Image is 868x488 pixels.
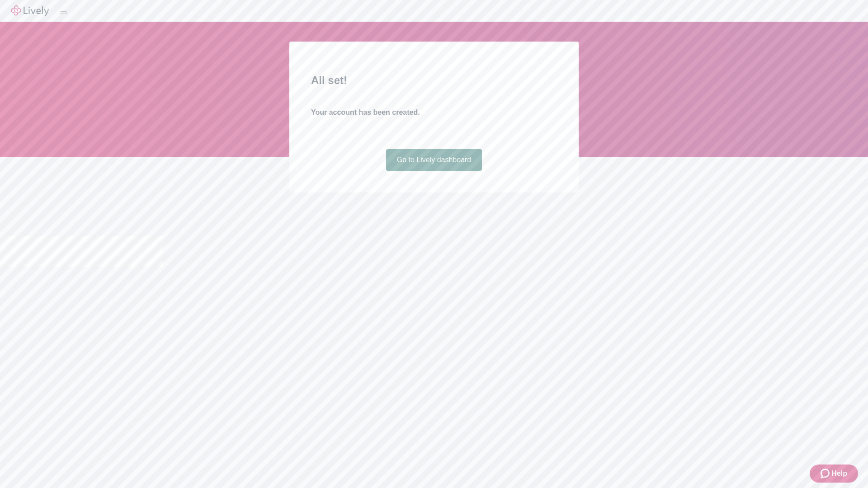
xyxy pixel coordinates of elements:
[821,468,831,479] svg: Zendesk support icon
[11,5,49,16] img: Lively
[810,465,858,483] button: Zendesk support iconHelp
[386,149,482,171] a: Go to Lively dashboard
[60,11,67,14] button: Log out
[311,107,557,118] h4: Your account has been created.
[831,468,847,479] span: Help
[311,72,557,89] h2: All set!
